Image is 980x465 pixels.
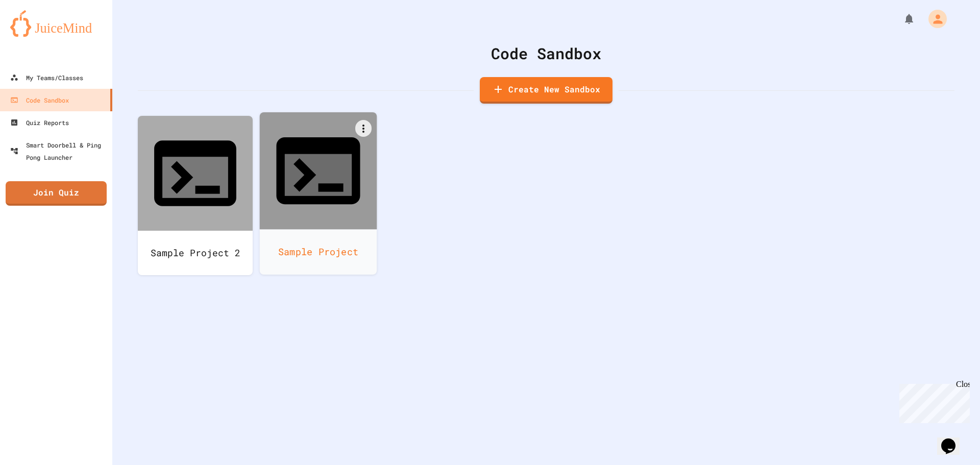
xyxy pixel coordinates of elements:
iframe: chat widget [895,380,970,423]
div: Code Sandbox [10,94,69,106]
div: My Notifications [884,10,918,28]
div: Sample Project [260,229,377,275]
div: Chat with us now!Close [4,4,70,65]
a: Sample Project 2 [138,116,253,275]
div: My Account [918,7,949,31]
div: Quiz Reports [10,116,69,129]
img: logo-orange.svg [10,10,102,37]
a: Create New Sandbox [480,77,612,104]
div: My Teams/Classes [10,71,83,84]
div: Code Sandbox [138,42,954,65]
a: Join Quiz [6,181,107,206]
div: Smart Doorbell & Ping Pong Launcher [10,139,108,163]
a: Sample Project [260,112,377,275]
iframe: chat widget [937,424,970,455]
div: Sample Project 2 [138,231,253,275]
